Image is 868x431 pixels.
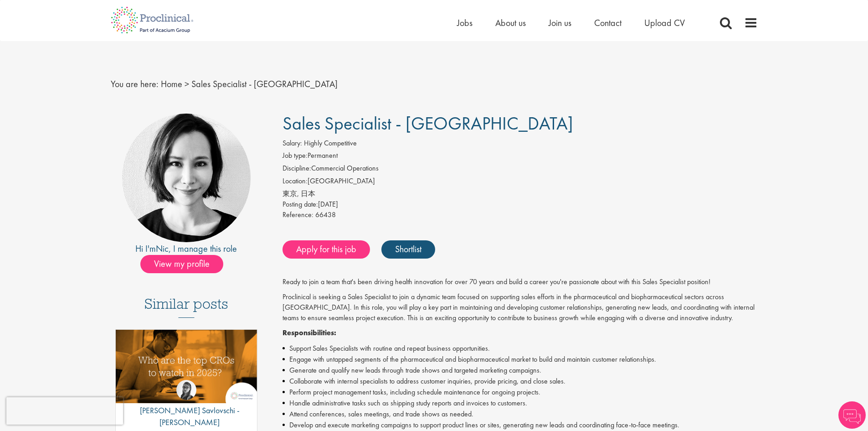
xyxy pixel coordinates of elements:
a: Link to a post [116,330,257,410]
li: Engage with untapped segments of the pharmaceutical and biopharmaceutical market to build and mai... [282,354,758,365]
img: Chatbot [838,401,866,429]
div: 東京, 日本 [282,189,758,199]
li: Commercial Operations [282,163,758,176]
label: Salary: [282,138,302,149]
li: Collaborate with internal specialists to address customer inquiries, provide pricing, and close s... [282,376,758,387]
a: Join us [549,17,571,29]
li: Generate and qualify new leads through trade shows and targeted marketing campaigns. [282,365,758,376]
li: Handle administrative tasks such as shipping study reports and invoices to customers. [282,398,758,409]
span: You are here: [111,78,159,90]
a: Jobs [457,17,473,29]
a: Shortlist [381,240,435,259]
a: View my profile [140,257,232,269]
p: Proclinical is seeking a Sales Specialist to join a dynamic team focused on supporting sales effo... [282,292,758,323]
span: Sales Specialist - [GEOGRAPHIC_DATA] [282,112,573,135]
p: Ready to join a team that's been driving health innovation for over 70 years and build a career y... [282,277,758,287]
li: Develop and execute marketing campaigns to support product lines or sites, generating new leads a... [282,420,758,431]
label: Location: [282,176,308,187]
li: [GEOGRAPHIC_DATA] [282,176,758,189]
a: Apply for this job [282,240,370,259]
a: breadcrumb link [161,78,182,90]
img: Top 10 CROs 2025 | Proclinical [116,330,257,403]
li: Perform project management tasks, including schedule maintenance for ongoing projects. [282,387,758,398]
label: Job type: [282,151,308,161]
img: imeage of recruiter Nic Choa [122,114,251,242]
span: Posting date: [282,199,318,209]
a: Upload CV [644,17,685,29]
span: Sales Specialist - [GEOGRAPHIC_DATA] [191,78,338,90]
span: Highly Competitive [304,138,357,148]
span: View my profile [140,255,223,273]
a: About us [495,17,526,29]
li: Attend conferences, sales meetings, and trade shows as needed. [282,409,758,420]
p: [PERSON_NAME] Savlovschi - [PERSON_NAME] [116,405,257,428]
li: Permanent [282,151,758,163]
label: Discipline: [282,163,311,174]
strong: Responsibilities: [282,328,336,338]
span: > [185,78,189,90]
li: Support Sales Specialists with routine and repeat business opportunities. [282,343,758,354]
a: Nic [156,243,169,254]
label: Reference: [282,210,313,220]
div: Hi I'm , I manage this role [111,242,262,255]
img: Theodora Savlovschi - Wicks [176,380,196,400]
h3: Similar posts [144,296,228,318]
a: Contact [594,17,621,29]
iframe: reCAPTCHA [6,397,123,425]
span: 66438 [315,210,336,219]
div: [DATE] [282,199,758,210]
